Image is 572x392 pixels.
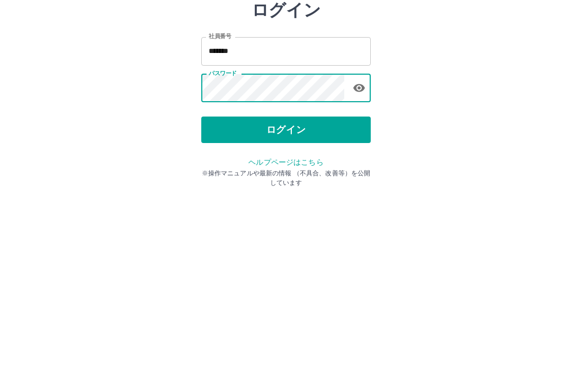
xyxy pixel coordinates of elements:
h2: ログイン [252,67,321,87]
button: ログイン [201,183,371,210]
a: ヘルプページはこちら [248,225,323,233]
label: パスワード [209,136,237,144]
p: ※操作マニュアルや最新の情報 （不具合、改善等）を公開しています [201,235,371,254]
label: 社員番号 [209,99,231,107]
